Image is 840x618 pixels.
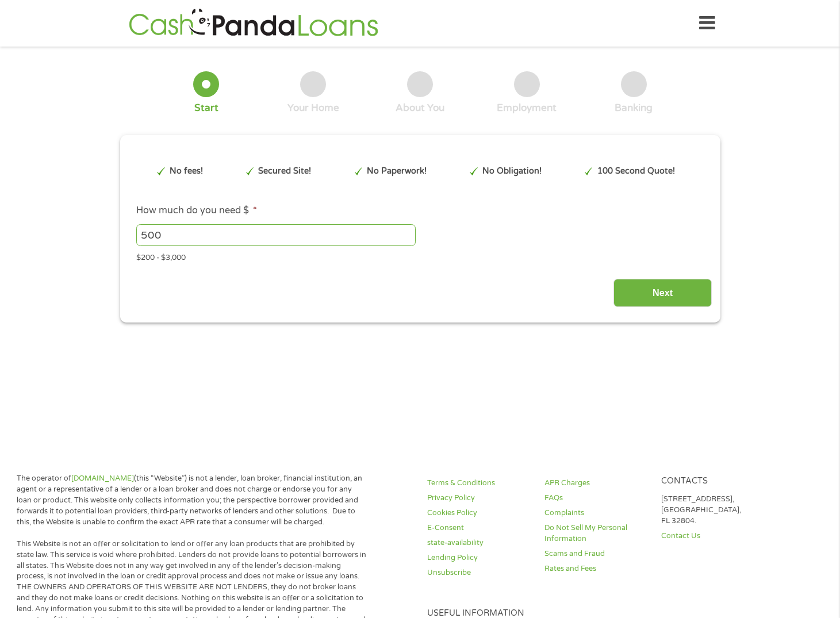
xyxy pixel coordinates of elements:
a: Cookies Policy [427,508,531,519]
a: Complaints [544,508,648,519]
div: About You [396,102,444,114]
a: Privacy Policy [427,493,531,504]
div: Start [194,102,218,114]
div: Banking [615,102,653,114]
a: Lending Policy [427,552,531,563]
a: Do Not Sell My Personal Information [544,523,648,544]
p: The operator of (this “Website”) is not a lender, loan broker, financial institution, an agent or... [17,473,369,527]
p: Secured Site! [258,165,311,178]
label: How much do you need $ [136,205,257,217]
a: Scams and Fraud [544,548,648,559]
a: Contact Us [661,531,765,542]
img: GetLoanNow Logo [125,7,382,40]
p: No Paperwork! [367,165,427,178]
a: APR Charges [544,478,648,489]
h4: Contacts [661,476,765,487]
div: Your Home [287,102,339,114]
p: No Obligation! [482,165,542,178]
a: [DOMAIN_NAME] [71,474,134,483]
a: FAQs [544,493,648,504]
div: Employment [497,102,557,114]
a: state-availability [427,538,531,548]
p: No fees! [170,165,203,178]
input: Next [613,279,712,307]
a: Rates and Fees [544,563,648,574]
a: E-Consent [427,523,531,533]
p: 100 Second Quote! [597,165,675,178]
a: Unsubscribe [427,567,531,578]
p: [STREET_ADDRESS], [GEOGRAPHIC_DATA], FL 32804. [661,494,765,527]
a: Terms & Conditions [427,478,531,489]
div: $200 - $3,000 [136,248,703,264]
